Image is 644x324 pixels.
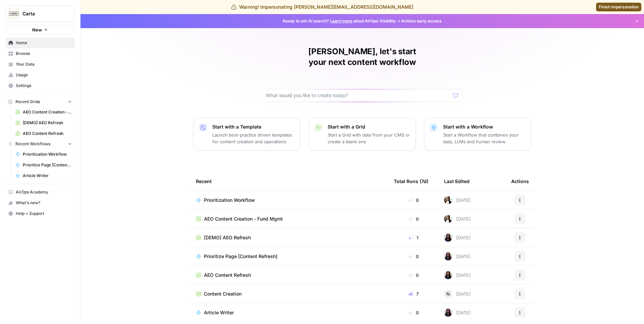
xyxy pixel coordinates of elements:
[212,124,295,130] p: Start with a Template
[444,252,471,260] div: [DATE]
[5,59,75,70] a: Your Data
[599,4,639,10] span: Finish impersonation
[444,234,471,242] div: [DATE]
[424,118,531,151] button: Start with a WorkflowStart a Workflow that combines your data, LLMs and human review
[283,18,396,24] span: Ready to win AI search? about AirOps Visibility
[5,25,75,35] button: New
[12,117,75,128] a: [DEMO] AEO Refresh
[401,18,442,24] span: Actions early access
[16,40,72,46] span: Home
[16,51,72,57] span: Browse
[16,189,72,195] span: AirOps Academy
[196,309,383,316] a: Article Writer
[444,196,452,204] img: xqjo96fmx1yk2e67jao8cdkou4un
[444,172,470,190] div: Last Edited
[196,197,383,204] a: Prioritization Workflow
[196,172,383,190] div: Recent
[15,141,50,147] span: Recent Workflows
[5,187,75,197] a: AirOps Academy
[23,162,72,168] span: Prioritize Page [Content Refresh]
[444,309,452,317] img: rox323kbkgutb4wcij4krxobkpon
[394,253,433,260] div: 0
[16,72,72,78] span: Usage
[394,216,433,222] div: 0
[444,271,471,279] div: [DATE]
[23,151,72,157] span: Prioritization Workflow
[266,92,450,99] input: What would you like to create today?
[444,215,471,223] div: [DATE]
[5,70,75,80] a: Usage
[5,37,75,48] a: Home
[444,290,471,298] div: [DATE]
[196,216,383,222] a: AEO Content Creation - Fund Mgmt
[196,234,383,241] a: [DEMO] AEO Refresh
[12,170,75,181] a: Article Writer
[444,271,452,279] img: rox323kbkgutb4wcij4krxobkpon
[23,173,72,179] span: Article Writer
[309,118,416,151] button: Start with a GridStart a Grid with data from your CMS or create a blank one
[8,8,20,20] img: Carta Logo
[23,120,72,126] span: [DEMO] AEO Refresh
[444,309,471,317] div: [DATE]
[204,216,283,222] span: AEO Content Creation - Fund Mgmt
[204,291,241,297] span: Content Creation
[596,3,641,11] a: Finish impersonation
[16,211,72,217] span: Help + Support
[12,107,75,117] a: AEO Content Creation - Fund Mgmt
[511,172,529,190] div: Actions
[262,46,463,68] h1: [PERSON_NAME], let's start your next content workflow
[12,149,75,160] a: Prioritization Workflow
[394,309,433,316] div: 0
[444,196,471,204] div: [DATE]
[5,208,75,219] button: Help + Support
[22,10,63,17] span: Carta
[196,272,383,278] a: AEO Content Refresh
[12,160,75,170] a: Prioritize Page [Content Refresh]
[5,5,75,22] button: Workspace: Carta
[394,234,433,241] div: 1
[23,109,72,115] span: AEO Content Creation - Fund Mgmt
[394,291,433,297] div: 7
[193,118,301,151] button: Start with a TemplateLaunch best-practice driven templates for content creation and operations
[204,234,251,241] span: [DEMO] AEO Refresh
[444,252,452,260] img: rox323kbkgutb4wcij4krxobkpon
[328,124,410,130] p: Start with a Grid
[196,291,383,297] a: Content Creation
[5,139,75,149] button: Recent Workflows
[6,198,74,208] div: What's new?
[5,97,75,107] button: Recent Grids
[196,253,383,260] a: Prioritize Page [Content Refresh]
[212,132,295,145] p: Launch best-practice driven templates for content creation and operations
[204,309,234,316] span: Article Writer
[204,253,277,260] span: Prioritize Page [Content Refresh]
[5,197,75,208] button: What's new?
[328,132,410,145] p: Start a Grid with data from your CMS or create a blank one
[5,80,75,91] a: Settings
[5,48,75,59] a: Browse
[204,272,251,278] span: AEO Content Refresh
[394,197,433,204] div: 0
[444,234,452,242] img: rox323kbkgutb4wcij4krxobkpon
[15,99,40,105] span: Recent Grids
[446,291,450,297] span: N
[204,197,255,204] span: Prioritization Workflow
[444,215,452,223] img: xqjo96fmx1yk2e67jao8cdkou4un
[12,128,75,139] a: AEO Content Refresh
[330,18,352,23] a: Learn more
[16,61,72,67] span: Your Data
[231,4,413,10] div: Warning! Impersonating [PERSON_NAME][EMAIL_ADDRESS][DOMAIN_NAME]
[443,124,526,130] p: Start with a Workflow
[394,272,433,278] div: 0
[16,83,72,89] span: Settings
[23,131,72,137] span: AEO Content Refresh
[394,172,428,190] div: Total Runs (7d)
[32,26,42,33] span: New
[443,132,526,145] p: Start a Workflow that combines your data, LLMs and human review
